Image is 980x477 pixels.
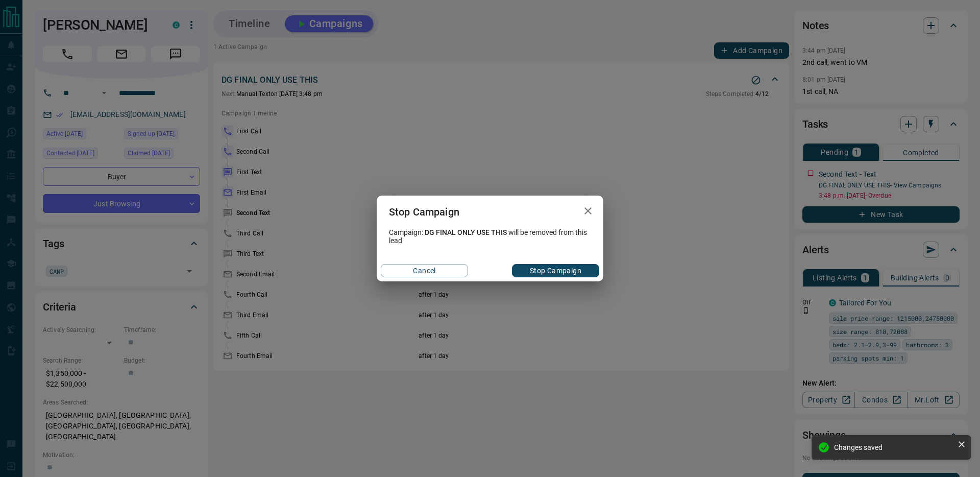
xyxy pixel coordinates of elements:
[377,228,603,245] div: Campaign: will be removed from this lead
[381,264,468,277] button: Cancel
[834,443,953,451] div: Changes saved
[377,196,472,228] h2: Stop Campaign
[512,264,599,277] button: Stop Campaign
[425,228,507,236] span: DG FINAL ONLY USE THIS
